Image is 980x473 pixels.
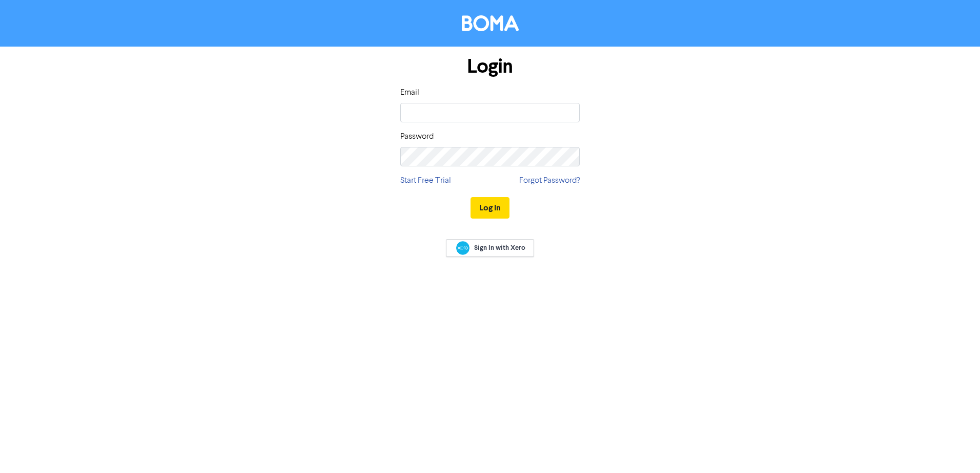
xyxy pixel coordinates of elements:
[400,175,451,187] a: Start Free Trial
[471,197,509,219] button: Log In
[462,15,519,31] img: BOMA Logo
[400,131,434,143] label: Password
[456,241,469,255] img: Xero logo
[446,239,534,257] a: Sign In with Xero
[400,55,580,78] h1: Login
[519,175,580,187] a: Forgot Password?
[474,243,525,252] span: Sign In with Xero
[400,87,419,99] label: Email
